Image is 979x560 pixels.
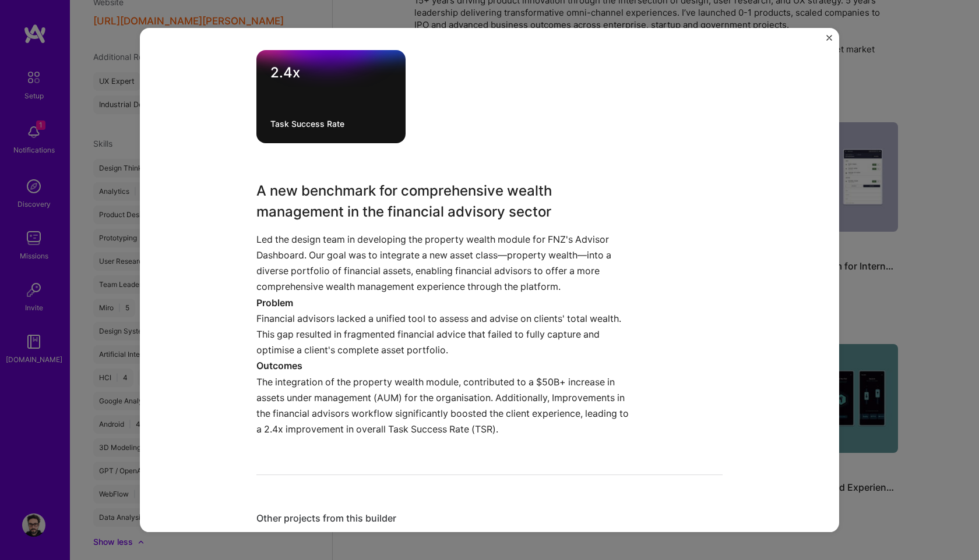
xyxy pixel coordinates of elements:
[270,64,392,81] div: 2.4x
[256,180,635,222] h3: A new benchmark for comprehensive wealth management in the financial advisory sector
[826,35,832,47] button: Close
[256,374,635,438] p: The integration of the property wealth module, contributed to a $50B+ increase in assets under ma...
[256,360,302,372] strong: Outcomes
[256,311,635,359] p: Financial advisors lacked a unified tool to assess and advise on clients' total wealth. This gap ...
[256,232,635,295] p: Led the design team in developing the property wealth module for FNZ's Advisor Dashboard. Our goa...
[256,513,723,525] div: Other projects from this builder
[270,118,392,129] div: Task Success Rate
[256,297,293,309] strong: Problem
